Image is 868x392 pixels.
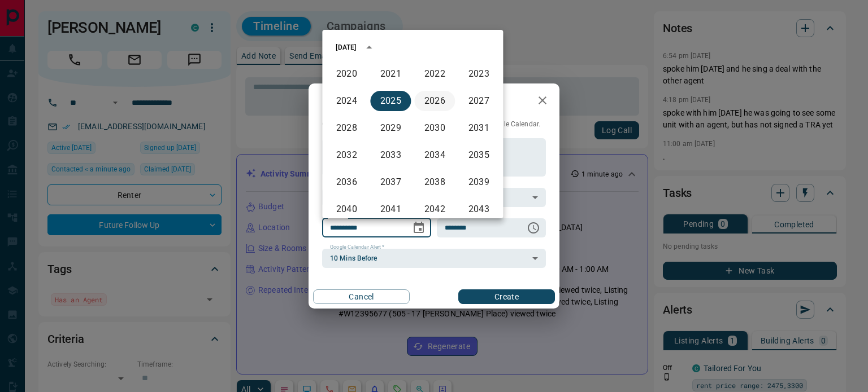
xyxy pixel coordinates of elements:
button: 2038 [414,172,455,192]
button: 2039 [458,172,499,192]
h2: New Task [309,83,385,120]
button: Choose date, selected date is Sep 17, 2025 [407,217,430,239]
button: Cancel [313,289,410,304]
div: [DATE] [336,42,356,52]
button: 2034 [414,145,455,165]
div: 10 Mins Before [322,249,546,268]
button: 2022 [414,64,455,84]
button: 2040 [326,199,367,219]
button: 2026 [414,91,455,111]
button: 2024 [326,91,367,111]
button: 2028 [326,118,367,138]
button: 2037 [370,172,411,192]
button: 2021 [370,64,411,84]
button: 2023 [458,64,499,84]
button: 2031 [458,118,499,138]
button: 2036 [326,172,367,192]
button: 2042 [414,199,455,219]
button: 2035 [458,145,499,165]
button: 2043 [458,199,499,219]
button: Choose time, selected time is 6:00 AM [522,217,545,239]
button: 2030 [414,118,455,138]
button: 2025 [370,91,411,111]
button: 2020 [326,64,367,84]
label: Time [445,213,459,221]
label: Google Calendar Alert [330,244,384,251]
button: 2027 [458,91,499,111]
button: year view is open, switch to calendar view [359,38,379,57]
button: Create [458,289,555,304]
button: 2029 [370,118,411,138]
button: 2033 [370,145,411,165]
label: Date [330,213,344,221]
button: 2041 [370,199,411,219]
button: 2032 [326,145,367,165]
